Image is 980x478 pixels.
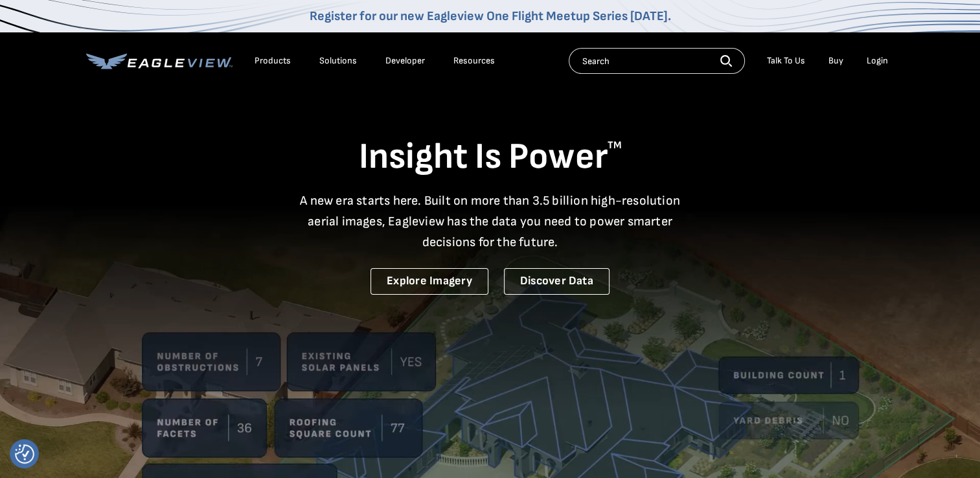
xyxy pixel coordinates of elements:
[255,55,291,67] div: Products
[828,55,843,67] a: Buy
[867,55,888,67] div: Login
[385,55,425,67] a: Developer
[370,268,488,295] a: Explore Imagery
[767,55,805,67] div: Talk To Us
[569,48,745,74] input: Search
[608,139,622,152] sup: TM
[453,55,495,67] div: Resources
[86,135,895,180] h1: Insight Is Power
[15,444,34,464] button: Consent Preferences
[310,8,671,24] a: Register for our new Eagleview One Flight Meetup Series [DATE].
[504,268,610,295] a: Discover Data
[292,190,689,253] p: A new era starts here. Built on more than 3.5 billion high-resolution aerial images, Eagleview ha...
[319,55,357,67] div: Solutions
[15,444,34,464] img: Revisit consent button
